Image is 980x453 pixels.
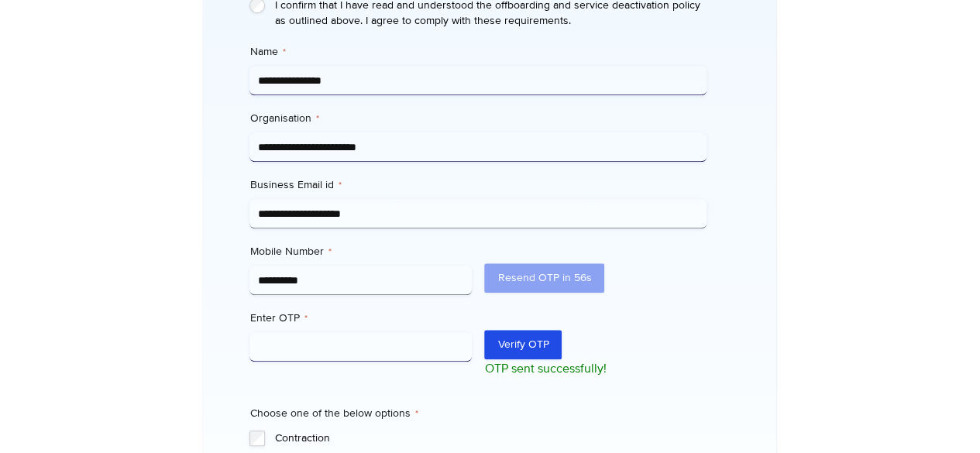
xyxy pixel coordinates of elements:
[484,330,562,359] button: Verify OTP
[249,311,472,326] label: Enter OTP
[249,177,707,193] label: Business Email id
[249,406,418,421] legend: Choose one of the below options
[249,244,472,259] label: Mobile Number
[274,431,707,446] label: Contraction
[249,44,707,60] label: Name
[249,111,707,126] label: Organisation
[484,263,604,293] button: Resend OTP in 56s
[484,359,707,378] p: OTP sent successfully!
